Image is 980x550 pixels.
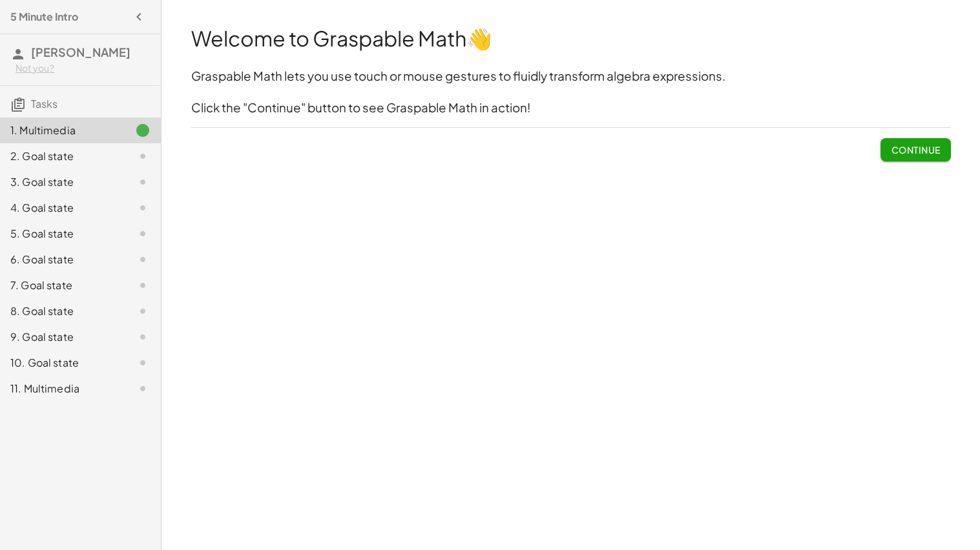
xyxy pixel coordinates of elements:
div: 6. Goal state [10,252,114,267]
h4: 5 Minute Intro [10,9,78,25]
div: 8. Goal state [10,303,114,319]
i: Task not started. [135,148,151,164]
strong: 👋 [466,25,492,51]
div: Not you? [16,62,151,75]
div: 9. Goal state [10,329,114,345]
h3: Click the "Continue" button to see Graspable Math in action! [191,99,951,117]
div: 1. Multimedia [10,123,114,138]
i: Task not started. [135,226,151,241]
div: 4. Goal state [10,200,114,216]
button: Continue [881,138,950,161]
div: 7. Goal state [10,278,114,293]
div: 5. Goal state [10,226,114,241]
span: Continue [891,144,940,156]
i: Task not started. [135,200,151,216]
i: Task not started. [135,329,151,345]
span: Tasks [31,97,57,110]
h3: Graspable Math lets you use touch or mouse gestures to fluidly transform algebra expressions. [191,68,951,85]
div: 3. Goal state [10,174,114,190]
div: 10. Goal state [10,355,114,371]
i: Task not started. [135,355,151,371]
div: 11. Multimedia [10,381,114,396]
i: Task not started. [135,381,151,396]
i: Task not started. [135,303,151,319]
i: Task not started. [135,278,151,293]
div: 2. Goal state [10,148,114,164]
i: Task not started. [135,252,151,267]
i: Task not started. [135,174,151,190]
span: [PERSON_NAME] [31,45,130,59]
h1: Welcome to Graspable Math [191,24,951,53]
i: Task finished. [135,123,151,138]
